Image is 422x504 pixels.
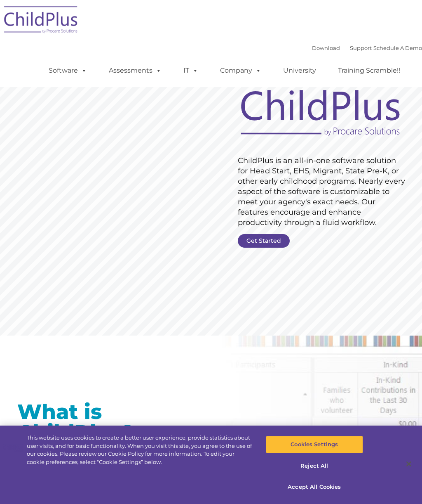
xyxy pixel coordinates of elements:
a: Support [350,45,372,51]
a: Software [40,62,95,79]
a: Training Scramble!! [330,62,408,79]
a: IT [175,62,206,79]
rs-layer: ChildPlus is an all-in-one software solution for Head Start, EHS, Migrant, State Pre-K, or other ... [238,156,406,228]
font: | [312,45,422,51]
button: Cookies Settings [266,436,363,453]
button: Close [400,455,418,473]
a: University [275,62,324,79]
a: Company [212,62,270,79]
div: This website uses cookies to create a better user experience, provide statistics about user visit... [27,434,253,466]
a: Assessments [101,62,170,79]
a: Get Started [238,234,290,248]
a: Download [312,45,340,51]
h1: What is ChildPlus? [17,402,205,443]
a: Schedule A Demo [373,45,422,51]
button: Accept All Cookies [266,478,363,496]
button: Reject All [266,457,363,475]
